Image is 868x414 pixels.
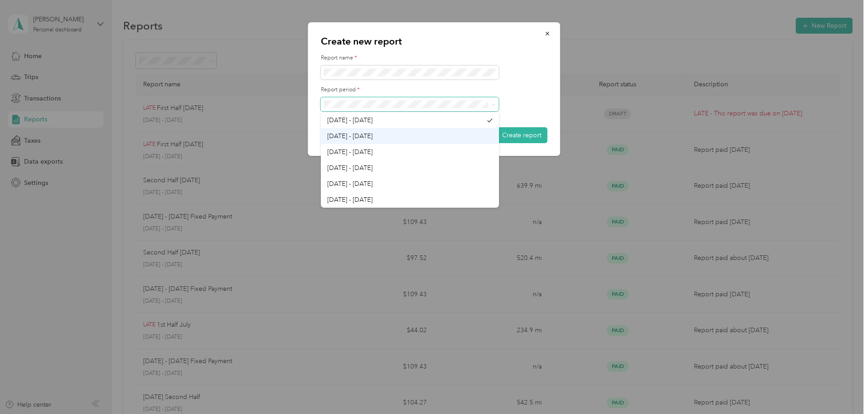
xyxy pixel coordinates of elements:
label: Report period [321,86,548,94]
span: [DATE] - [DATE] [327,132,373,140]
span: [DATE] - [DATE] [327,180,373,188]
p: Create new report [321,35,548,48]
span: [DATE] - [DATE] [327,164,373,172]
span: [DATE] - [DATE] [327,148,373,156]
button: Create report [496,127,548,143]
iframe: Everlance-gr Chat Button Frame [817,363,868,414]
span: [DATE] - [DATE] [327,196,373,204]
span: [DATE] - [DATE] [327,116,373,124]
label: Report name [321,54,548,62]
